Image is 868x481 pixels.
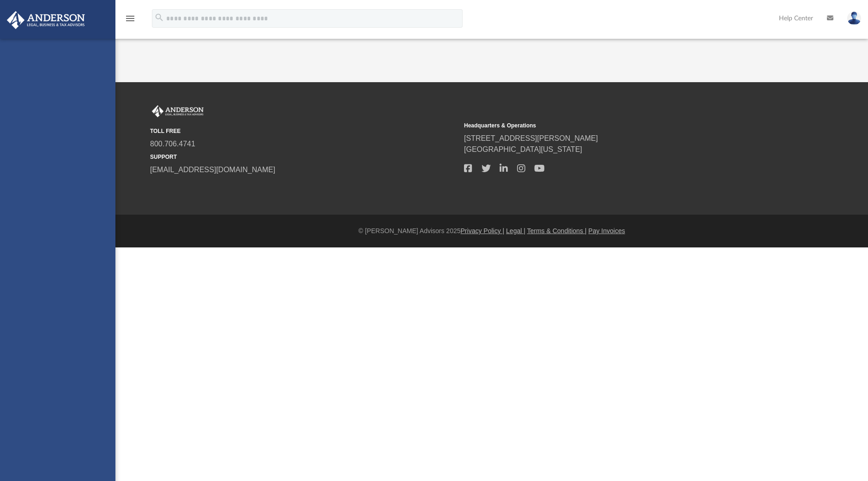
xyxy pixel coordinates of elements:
[506,227,525,234] a: Legal |
[150,105,205,117] img: Anderson Advisors Platinum Portal
[527,227,587,234] a: Terms & Conditions |
[150,140,195,148] a: 800.706.4741
[115,226,868,236] div: © [PERSON_NAME] Advisors 2025
[847,12,861,25] img: User Pic
[150,166,275,174] a: [EMAIL_ADDRESS][DOMAIN_NAME]
[125,13,136,24] i: menu
[461,227,505,234] a: Privacy Policy |
[4,11,88,29] img: Anderson Advisors Platinum Portal
[150,127,458,135] small: TOLL FREE
[464,145,582,153] a: [GEOGRAPHIC_DATA][US_STATE]
[125,18,136,24] a: menu
[464,121,772,130] small: Headquarters & Operations
[150,153,458,161] small: SUPPORT
[464,134,598,142] a: [STREET_ADDRESS][PERSON_NAME]
[588,227,625,234] a: Pay Invoices
[154,12,164,23] i: search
